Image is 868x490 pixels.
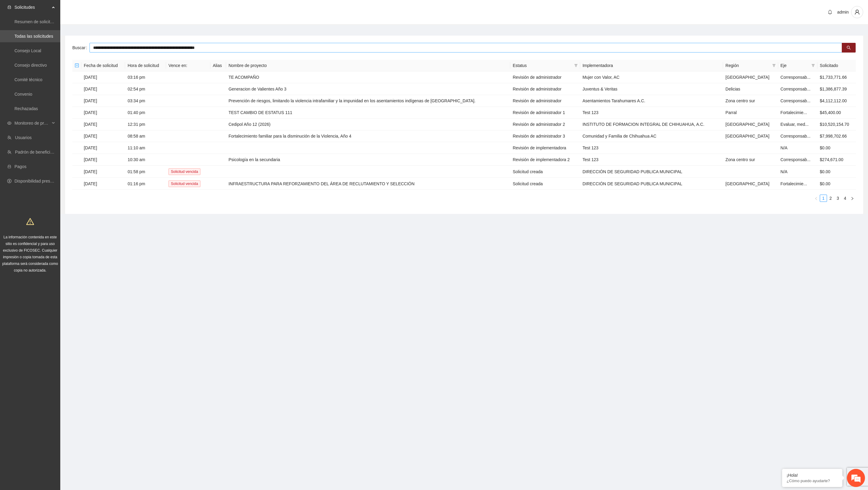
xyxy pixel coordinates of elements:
[817,119,856,130] td: $10,520,154.70
[778,142,817,154] td: N/A
[125,60,166,72] th: Hora de solicitud
[825,7,835,17] button: bell
[835,195,841,202] a: 3
[841,195,849,202] li: 4
[817,130,856,142] td: $7,998,702.66
[75,63,79,68] span: minus-square
[849,195,856,202] li: Next Page
[99,3,113,17] div: Minimizar ventana de chat en vivo
[847,46,851,50] span: search
[7,5,11,9] span: inbox
[781,157,811,162] span: Corresponsab...
[787,473,838,478] div: ¡Hola!
[81,119,125,130] td: [DATE]
[725,62,770,69] span: Región
[510,142,580,154] td: Revisión de implementadora
[14,179,66,183] a: Disponibilidad presupuestal
[781,75,811,80] span: Corresponsab...
[35,81,83,142] span: Estamos en línea.
[168,168,200,175] span: Solicitud vencida
[510,154,580,166] td: Revisión de implementadora 2
[723,154,778,166] td: Zona centro sur
[31,31,101,39] div: Chatee con nosotros ahora
[510,166,580,178] td: Solicitud creada
[723,130,778,142] td: [GEOGRAPHIC_DATA]
[510,178,580,190] td: Solicitud creada
[580,95,723,107] td: Asentamientos Tarahumares A.C.
[14,34,53,39] a: Todas las solicitudes
[81,154,125,166] td: [DATE]
[851,6,863,18] button: user
[166,60,210,72] th: Vence en:
[7,121,11,125] span: eye
[842,43,856,52] button: search
[125,142,166,154] td: 11:10 am
[723,178,778,190] td: [GEOGRAPHIC_DATA]
[851,197,854,200] span: right
[14,117,50,129] span: Monitoreo de proyectos
[580,83,723,95] td: Juventus & Veritas
[15,135,32,140] a: Usuarios
[226,107,510,119] td: TEST CAMBIO DE ESTATUS 111
[210,60,226,72] th: Alias
[226,83,510,95] td: Generacion de Valientes Año 3
[851,9,863,15] span: user
[81,72,125,83] td: [DATE]
[813,195,820,202] button: left
[513,62,571,69] span: Estatus
[510,107,580,119] td: Revisión de administrador 1
[820,195,827,202] a: 1
[580,166,723,178] td: DIRECCIÓN DE SEGURIDAD PUBLICA MUNICIPAL
[226,72,510,83] td: TE ACOMPAÑO
[125,72,166,83] td: 03:16 pm
[820,195,827,202] li: 1
[125,95,166,107] td: 03:34 pm
[781,98,811,103] span: Corresponsab...
[81,130,125,142] td: [DATE]
[771,61,777,70] span: filter
[125,83,166,95] td: 02:54 pm
[580,154,723,166] td: Test 123
[811,64,815,67] span: filter
[826,10,835,14] span: bell
[781,62,809,69] span: Eje
[26,218,34,225] span: warning
[125,119,166,130] td: 12:31 pm
[781,134,811,138] span: Corresponsab...
[226,178,510,190] td: INFRAESTRUCTURA PARA REFORZAMIENTO DEL ÁREA DE RECLUTAMIENTO Y SELECCIÓN
[14,77,42,82] a: Comité técnico
[15,150,59,154] a: Padrón de beneficiarios
[125,166,166,178] td: 01:58 pm
[817,142,856,154] td: $0.00
[580,60,723,72] th: Implementadora
[14,19,82,24] a: Resumen de solicitudes por aprobar
[125,130,166,142] td: 08:58 am
[817,166,856,178] td: $0.00
[817,178,856,190] td: $0.00
[2,235,58,272] span: La información contenida en este sitio es confidencial y para uso exclusivo de FICOSEC. Cualquier...
[3,165,115,186] textarea: Escriba su mensaje y pulse “Intro”
[837,10,849,14] span: admin
[817,95,856,107] td: $4,112,112.00
[827,195,834,202] a: 2
[14,1,50,13] span: Solicitudes
[125,154,166,166] td: 10:30 am
[81,107,125,119] td: [DATE]
[125,107,166,119] td: 01:40 pm
[510,83,580,95] td: Revisión de administrador
[510,95,580,107] td: Revisión de administrador
[580,130,723,142] td: Comunidad y Familia de Chihuahua AC
[772,64,776,67] span: filter
[580,142,723,154] td: Test 123
[781,110,807,115] span: Fortalecimie...
[14,106,38,111] a: Rechazadas
[580,119,723,130] td: INSTITUTO DE FORMACION INTEGRAL DE CHIHUAHUA, A.C.
[723,83,778,95] td: Delicias
[226,154,510,166] td: Psicología en la secundaria
[723,72,778,83] td: [GEOGRAPHIC_DATA]
[817,72,856,83] td: $1,733,771.66
[14,63,47,68] a: Consejo directivo
[580,107,723,119] td: Test 123
[781,87,811,91] span: Corresponsab...
[81,166,125,178] td: [DATE]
